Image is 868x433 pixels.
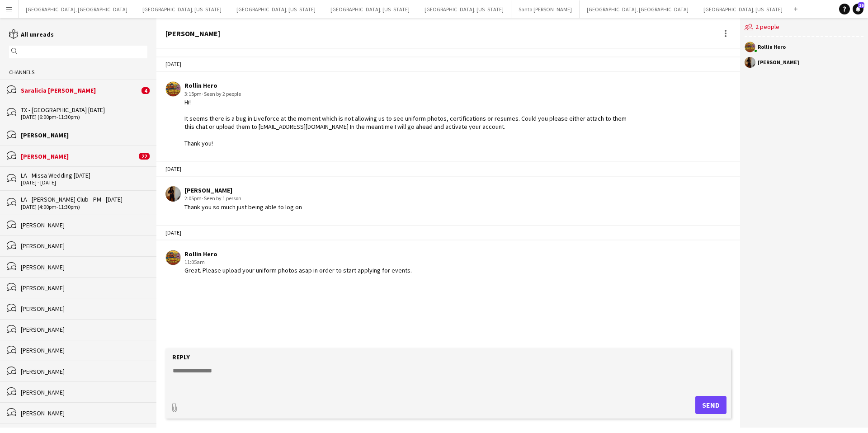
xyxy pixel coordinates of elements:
[323,0,417,18] button: [GEOGRAPHIC_DATA], [US_STATE]
[21,106,147,114] div: TX - [GEOGRAPHIC_DATA] [DATE]
[139,153,150,160] span: 22
[21,114,147,120] div: [DATE] (6:00pm-11:30pm)
[184,250,412,258] div: Rollin Hero
[417,0,511,18] button: [GEOGRAPHIC_DATA], [US_STATE]
[21,263,147,271] div: [PERSON_NAME]
[21,152,137,160] div: [PERSON_NAME]
[21,204,147,210] div: [DATE] (4:00pm-11:30pm)
[21,325,147,334] div: [PERSON_NAME]
[202,195,241,202] span: · Seen by 1 person
[184,90,632,98] div: 3:15pm
[853,4,863,14] a: 26
[758,60,799,65] div: [PERSON_NAME]
[21,388,147,396] div: [PERSON_NAME]
[511,0,580,18] button: Santa [PERSON_NAME]
[696,0,790,18] button: [GEOGRAPHIC_DATA], [US_STATE]
[21,171,147,179] div: LA - Missa Wedding [DATE]
[21,346,147,354] div: [PERSON_NAME]
[156,225,740,240] div: [DATE]
[21,242,147,250] div: [PERSON_NAME]
[184,258,412,266] div: 11:05am
[172,353,190,361] label: Reply
[202,90,241,97] span: · Seen by 2 people
[21,221,147,229] div: [PERSON_NAME]
[21,305,147,313] div: [PERSON_NAME]
[184,98,632,147] div: Hi! It seems there is a bug in Liveforce at the moment which is not allowing us to see uniform ph...
[21,284,147,292] div: [PERSON_NAME]
[135,0,229,18] button: [GEOGRAPHIC_DATA], [US_STATE]
[21,179,147,186] div: [DATE] - [DATE]
[21,86,139,94] div: Saralicia [PERSON_NAME]
[184,203,302,211] div: Thank you so much just being able to log on
[156,56,740,72] div: [DATE]
[184,194,302,202] div: 2:05pm
[745,18,863,37] div: 2 people
[19,0,135,18] button: [GEOGRAPHIC_DATA], [GEOGRAPHIC_DATA]
[165,29,220,38] div: [PERSON_NAME]
[21,195,147,203] div: LA - [PERSON_NAME] Club - PM - [DATE]
[229,0,323,18] button: [GEOGRAPHIC_DATA], [US_STATE]
[156,161,740,177] div: [DATE]
[9,30,54,38] a: All unreads
[184,186,302,194] div: [PERSON_NAME]
[21,409,147,417] div: [PERSON_NAME]
[695,396,726,414] button: Send
[184,266,412,274] div: Great. Please upload your uniform photos asap in order to start applying for events.
[858,2,864,8] span: 26
[580,0,696,18] button: [GEOGRAPHIC_DATA], [GEOGRAPHIC_DATA]
[758,44,786,50] div: Rollin Hero
[21,367,147,376] div: [PERSON_NAME]
[21,131,147,139] div: [PERSON_NAME]
[184,81,632,89] div: Rollin Hero
[142,87,150,94] span: 4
